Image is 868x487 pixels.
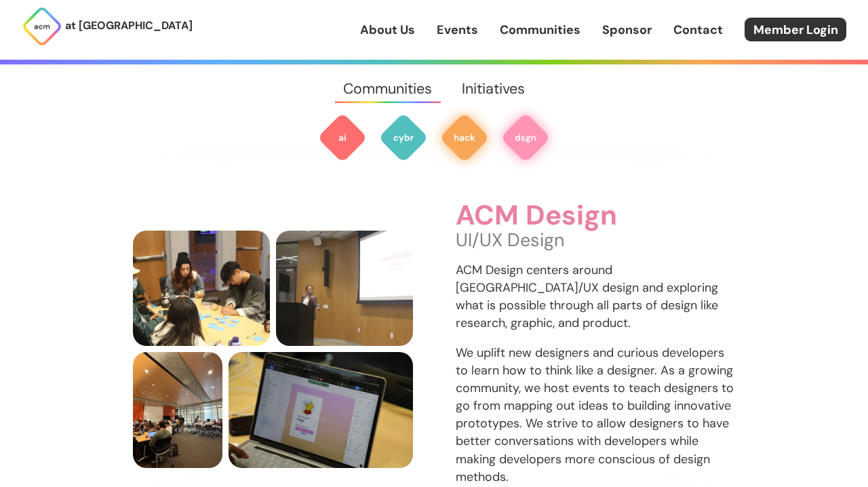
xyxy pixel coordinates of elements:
p: We uplift new designers and curious developers to learn how to think like a designer. As a growin... [456,344,736,486]
img: ACM Hack [440,113,489,162]
a: at [GEOGRAPHIC_DATA] [22,6,193,47]
img: People brainstorming designs on sticky notes [133,231,270,347]
a: Member Login [745,18,846,41]
a: Communities [329,64,447,113]
img: ACM Design [501,113,550,162]
p: UI/UX Design [456,231,736,249]
img: ACM Logo [22,6,62,47]
img: ACM Cyber [379,113,428,162]
img: Design event wide shot [133,352,222,468]
img: ACM AI [318,113,367,162]
a: Initiatives [447,64,539,113]
a: Events [437,21,478,39]
p: at [GEOGRAPHIC_DATA] [65,17,193,35]
p: ACM Design centers around [GEOGRAPHIC_DATA]/UX design and exploring what is possible through all ... [456,261,736,332]
a: Sponsor [602,21,652,39]
img: Design presenter presenting [276,231,413,347]
a: Communities [500,21,580,39]
a: About Us [360,21,415,39]
a: Contact [673,21,723,39]
img: Example design project [229,352,413,468]
h3: ACM Design [456,201,736,231]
